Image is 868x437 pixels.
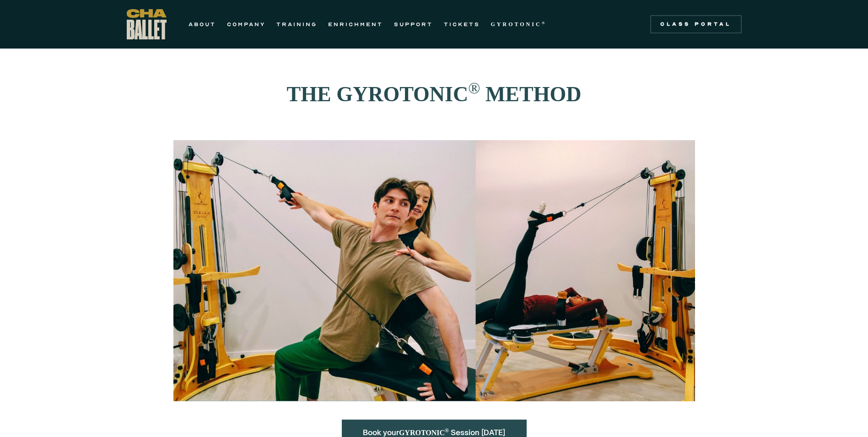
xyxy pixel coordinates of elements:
a: Class Portal [650,15,742,33]
strong: THE GYROTONIC [287,82,469,106]
strong: GYROTONIC [491,21,542,27]
sup: ® [468,79,480,97]
a: home [127,9,167,39]
sup: ® [542,21,547,25]
strong: METHOD [485,82,582,106]
a: TICKETS [444,19,480,30]
a: COMPANY [227,19,265,30]
a: ENRICHMENT [328,19,383,30]
a: SUPPORT [394,19,433,30]
a: ABOUT [189,19,216,30]
div: Class Portal [656,21,736,28]
strong: GYROTONIC [399,429,451,437]
a: TRAINING [276,19,317,30]
sup: ® [445,427,449,434]
a: Book yourGYROTONIC® Session [DATE] [363,428,505,437]
a: GYROTONIC® [491,19,547,30]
